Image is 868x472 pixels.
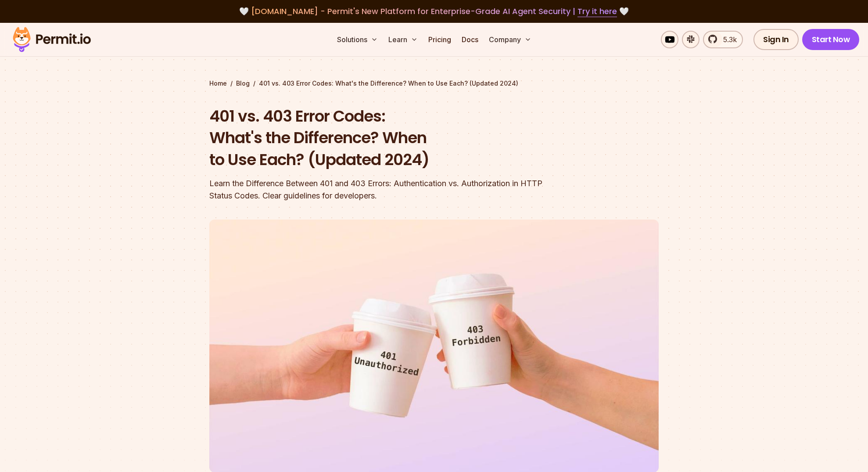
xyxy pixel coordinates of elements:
span: 5.3k [718,34,737,45]
button: Learn [385,31,421,48]
img: Permit logo [9,25,95,54]
button: Solutions [334,31,381,48]
a: Blog [236,79,250,88]
a: Try it here [577,6,617,17]
a: Home [209,79,227,88]
div: / / [209,79,659,88]
h1: 401 vs. 403 Error Codes: What's the Difference? When to Use Each? (Updated 2024) [209,105,546,171]
span: [DOMAIN_NAME] - Permit's New Platform for Enterprise-Grade AI Agent Security | [251,6,617,17]
button: Company [485,31,535,48]
a: Pricing [425,31,455,48]
a: 5.3k [703,31,743,48]
div: 🤍 🤍 [21,5,847,18]
a: Sign In [753,29,799,50]
div: Learn the Difference Between 401 and 403 Errors: Authentication vs. Authorization in HTTP Status ... [209,177,546,202]
a: Start Now [802,29,860,50]
a: Docs [458,31,482,48]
